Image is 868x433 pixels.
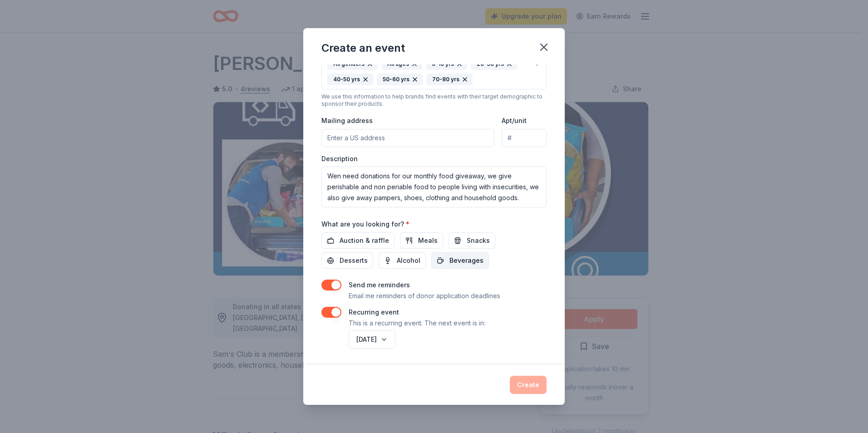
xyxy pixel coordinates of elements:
[502,129,547,147] input: #
[340,235,389,246] span: Auction & raffle
[379,252,426,269] button: Alcohol
[340,255,368,266] span: Desserts
[321,220,409,229] label: What are you looking for?
[418,235,438,246] span: Meals
[321,41,405,55] div: Create an event
[400,232,443,249] button: Meals
[321,116,373,125] label: Mailing address
[449,255,483,266] span: Beverages
[321,129,494,147] input: Enter a US address
[349,308,399,316] label: Recurring event
[467,235,490,246] span: Snacks
[321,54,547,89] button: All gendersAll ages0-10 yrs20-30 yrs40-50 yrs50-60 yrs70-80 yrs
[321,232,395,249] button: Auction & raffle
[349,281,410,289] label: Send me reminders
[321,93,547,108] div: We use this information to help brands find events with their target demographic to sponsor their...
[349,330,395,349] button: [DATE]
[449,232,495,249] button: Snacks
[431,252,489,269] button: Beverages
[321,154,358,163] label: Description
[397,255,420,266] span: Alcohol
[349,290,500,301] p: Email me reminders of donor application deadlines
[327,74,373,85] div: 40-50 yrs
[321,252,373,269] button: Desserts
[349,318,485,329] p: This is a recurring event. The next event is in:
[321,167,547,207] textarea: Wen need donations for our monthly food giveaway, we give perishable and non periable food to peo...
[426,74,473,85] div: 70-80 yrs
[377,74,423,85] div: 50-60 yrs
[502,116,527,125] label: Apt/unit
